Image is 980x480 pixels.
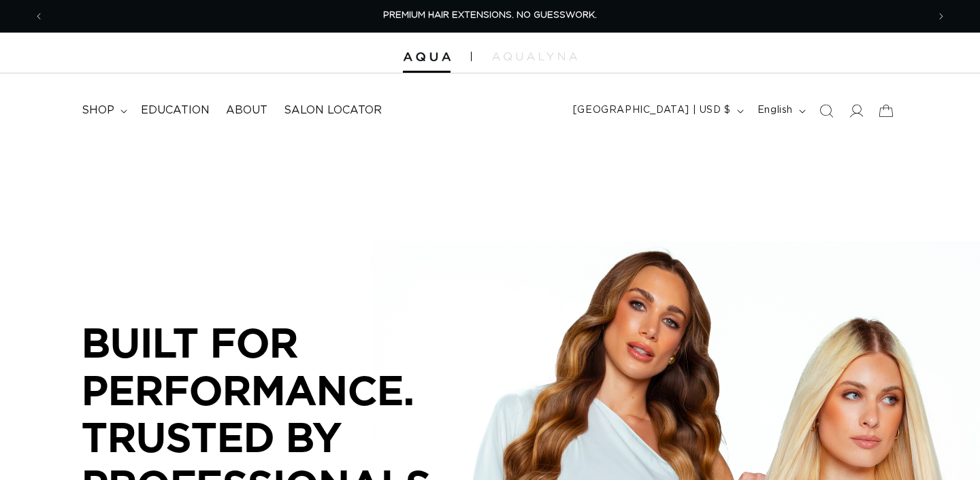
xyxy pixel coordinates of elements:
[276,95,390,126] a: Salon Locator
[565,98,749,124] button: [GEOGRAPHIC_DATA] | USD $
[811,96,841,126] summary: Search
[383,11,597,20] span: PREMIUM HAIR EXTENSIONS. NO GUESSWORK.
[284,103,382,118] span: Salon Locator
[492,52,577,61] img: aqualyna.com
[749,98,811,124] button: English
[926,3,956,29] button: Next announcement
[226,103,267,118] span: About
[403,52,451,62] img: Aqua Hair Extensions
[141,103,210,118] span: Education
[24,3,54,29] button: Previous announcement
[73,95,133,126] summary: shop
[218,95,276,126] a: About
[757,103,793,118] span: English
[133,95,218,126] a: Education
[82,103,114,118] span: shop
[573,103,731,118] span: [GEOGRAPHIC_DATA] | USD $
